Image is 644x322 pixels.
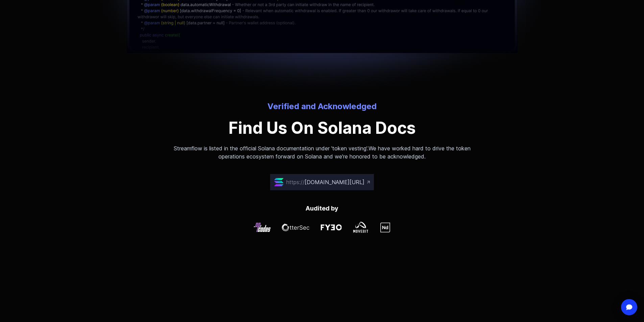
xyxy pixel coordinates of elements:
[621,299,637,315] div: Open Intercom Messenger
[165,120,479,136] p: Find Us On Solana Docs
[305,179,364,185] span: [DOMAIN_NAME][URL]
[165,144,479,160] p: Streamflow is listed in the official Solana documentation under 'token vesting'.We have worked ha...
[160,204,484,213] p: Audited by
[254,223,271,232] img: john
[286,178,364,186] p: https://
[165,101,479,112] p: Verified and Acknowledged
[282,224,310,231] img: john
[270,174,374,190] a: https://[DOMAIN_NAME][URL]
[380,222,391,233] img: john
[320,224,342,230] img: john
[353,221,369,233] img: john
